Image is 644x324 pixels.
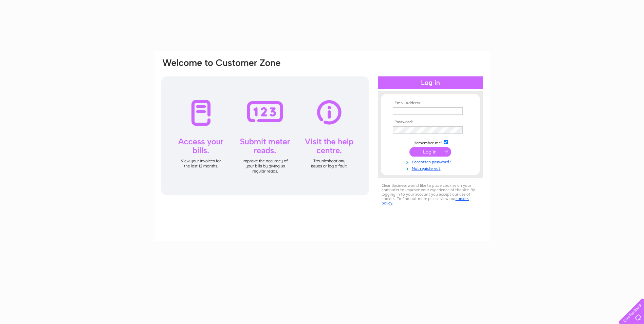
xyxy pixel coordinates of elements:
[391,120,470,125] th: Password:
[391,101,470,106] th: Email Address:
[455,127,460,133] img: npw-badge-icon-locked.svg
[382,196,469,205] a: cookies policy
[409,147,451,157] input: Submit
[393,158,470,165] a: Forgotten password?
[455,108,460,114] img: npw-badge-icon-locked.svg
[393,165,470,171] a: Not registered?
[378,180,483,209] div: Clear Business would like to place cookies on your computer to improve your experience of the sit...
[391,139,470,146] td: Remember me?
